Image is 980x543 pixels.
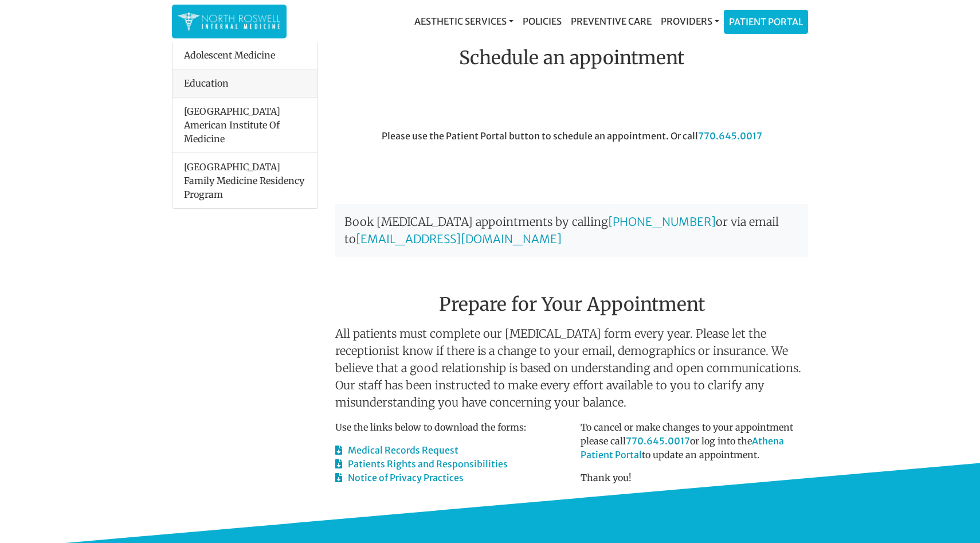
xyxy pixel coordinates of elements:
li: Adolescent Medicine [173,41,317,69]
a: Notice of Privacy Practices [335,472,464,483]
li: [GEOGRAPHIC_DATA] Family Medicine Residency Program [173,153,317,208]
a: Patients Rights and Responsibilities [335,458,508,470]
a: Medical Records Request [335,444,458,456]
h2: Schedule an appointment [335,47,808,69]
div: Education [173,69,317,97]
p: All patients must complete our [MEDICAL_DATA] form every year. Please let the receptionist know i... [335,325,808,411]
p: Book [MEDICAL_DATA] appointments by calling or via email to [335,204,808,257]
a: Providers [656,10,724,33]
a: Athena Patient Portal [581,435,784,460]
a: Preventive Care [566,10,656,33]
a: Policies [518,10,566,33]
img: North Roswell Internal Medicine [178,10,281,33]
li: [GEOGRAPHIC_DATA] American Institute Of Medicine [173,97,317,153]
h2: Prepare for Your Appointment [335,266,808,320]
div: Please use the Patient Portal button to schedule an appointment. Or call [327,129,817,193]
a: 770.645.0017 [698,130,762,142]
p: To cancel or make changes to your appointment please call or log into the to update an appointment. [581,420,809,462]
a: Aesthetic Services [410,10,518,33]
a: 770.645.0017 [626,435,690,447]
p: Use the links below to download the forms: [335,420,563,434]
p: Thank you! [581,471,809,485]
a: Patient Portal [724,10,807,33]
a: [PHONE_NUMBER] [608,214,716,229]
a: [EMAIL_ADDRESS][DOMAIN_NAME] [356,232,562,246]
